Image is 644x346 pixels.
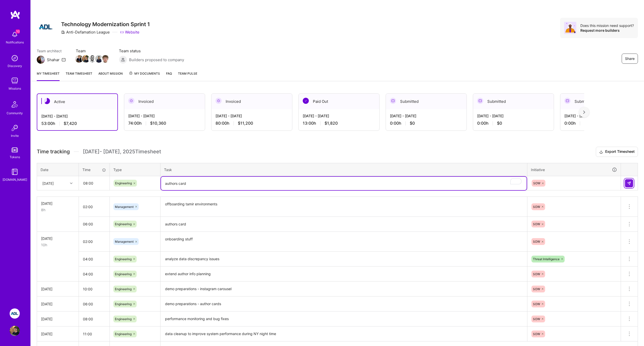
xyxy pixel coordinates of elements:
[115,205,134,209] span: Management
[10,29,20,40] img: bell
[627,181,631,185] img: Submit
[166,71,172,81] a: FAQ
[79,267,110,281] input: HH:MM
[128,113,201,119] div: [DATE] - [DATE]
[79,217,110,231] input: HH:MM
[6,40,24,45] div: Notifications
[9,86,21,91] div: Missions
[115,257,132,261] span: Engineering
[88,55,96,63] img: Team Member Avatar
[82,167,106,172] div: Time
[178,71,197,81] a: Team Pulse
[10,76,20,86] img: teamwork
[64,121,77,126] span: $7,420
[564,22,576,34] img: Avatar
[62,58,66,62] i: icon Mail
[83,149,161,155] span: [DATE] - [DATE] , 2025 Timesheet
[497,121,502,126] span: $0
[303,98,309,104] img: Paid Out
[115,181,132,185] span: Engineering
[66,71,92,81] a: Team timesheet
[115,302,132,306] span: Engineering
[161,217,527,231] textarea: authors card
[533,302,540,306] span: SOW
[150,121,166,126] span: $10,360
[580,28,634,33] div: Request more builders
[61,29,110,35] div: Anti-Defamation League
[477,121,550,126] div: 0:00 h
[533,205,540,209] span: SOW
[79,176,109,190] input: HH:MM
[79,252,110,266] input: HH:MM
[533,287,540,291] span: SOW
[596,147,638,157] button: Export Timesheet
[124,94,205,109] div: Invoiced
[89,55,96,63] a: Team Member Avatar
[110,163,160,176] th: Type
[473,94,554,109] div: Submitted
[41,316,75,322] div: [DATE]
[216,98,222,104] img: Invoiced
[160,163,527,176] th: Task
[79,200,110,213] input: HH:MM
[7,110,23,116] div: Community
[120,29,139,35] a: Website
[128,98,134,104] img: Invoiced
[115,287,132,291] span: Engineering
[76,48,109,54] span: Team
[533,332,540,336] span: SOW
[37,163,79,176] th: Date
[10,10,20,19] img: logo
[41,113,113,119] div: [DATE] - [DATE]
[622,54,638,64] button: Share
[96,55,102,63] a: Team Member Avatar
[129,57,184,62] span: Builders proposed to company
[37,56,45,64] img: Team Architect
[8,63,22,69] div: Discovery
[41,236,75,241] div: [DATE]
[533,222,540,226] span: SOW
[531,167,617,173] div: Initiative
[386,94,467,109] div: Submitted
[216,121,288,126] div: 80:00 h
[161,197,527,216] textarea: offboarding tamir environments
[79,282,110,296] input: HH:MM
[95,55,103,63] img: Team Member Avatar
[82,55,89,63] a: Team Member Avatar
[115,332,132,336] span: Engineering
[61,21,150,27] h3: Technology Modernization Sprint 1
[76,55,82,63] a: Team Member Avatar
[564,121,637,126] div: 0:00 h
[10,123,20,133] img: Invite
[599,149,603,155] i: icon Download
[16,29,20,34] span: 10
[98,71,123,81] a: About Mission
[161,232,527,251] textarea: onboarding stuff
[303,121,375,126] div: 13:00 h
[8,308,21,319] a: ADL: Technology Modernization Sprint 1
[533,257,560,261] span: Threat Intelligence
[8,326,21,336] a: User Avatar
[37,94,117,109] div: Active
[41,331,75,337] div: [DATE]
[161,177,527,190] textarea: To enrich screen reader interactions, please activate Accessibility in Grammarly extension settings
[390,121,462,126] div: 0:00 h
[102,55,109,63] a: Team Member Avatar
[79,297,110,311] input: HH:MM
[37,71,60,81] a: My timesheet
[410,121,415,126] span: $0
[82,55,90,63] img: Team Member Avatar
[161,297,527,311] textarea: demo preparations - author cards
[10,308,20,319] img: ADL: Technology Modernization Sprint 1
[303,113,375,119] div: [DATE] - [DATE]
[41,242,75,248] div: 10h
[37,149,70,155] span: Time tracking
[477,113,550,119] div: [DATE] - [DATE]
[10,154,20,160] div: Tokens
[41,301,75,307] div: [DATE]
[129,71,160,76] span: My Documents
[178,72,197,75] span: Team Pulse
[533,317,540,321] span: SOW
[325,121,338,126] span: $1,820
[560,94,641,109] div: Submitted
